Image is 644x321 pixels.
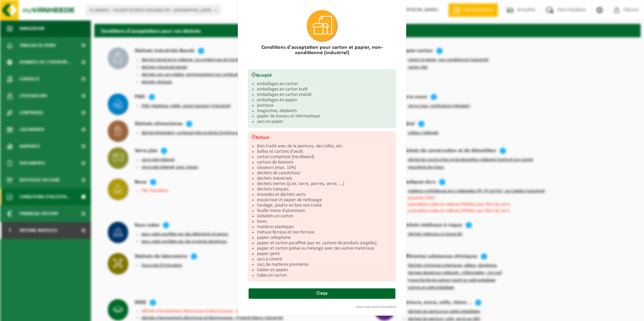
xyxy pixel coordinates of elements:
li: papier cellophane [257,235,393,241]
li: boîtes et cartons d'oeufs [257,149,393,154]
h3: Refusé [251,135,393,140]
li: métaux ferreux et non ferreux [257,230,393,235]
li: Fardage, poutre en bois non traité [257,203,393,208]
li: papier peint [257,251,393,257]
div: Notre code produit:04-000026 [245,306,399,309]
li: papier et carton pollué ou mélangé avec des autres matériaux [257,246,393,251]
li: emballages en carton ondulé [257,92,393,98]
li: émondes et déchets verts [257,192,393,198]
li: feuille mince d'aluminium [257,208,393,214]
li: essuie-tout et papier de nettoyage [257,198,393,203]
li: déchets de caoutchouc [257,171,393,176]
li: carton compressé (hardboard) [257,154,393,160]
li: déchets toxiques [257,187,393,192]
li: tubes en carton [257,273,393,278]
li: journaux [257,103,393,108]
li: déchets inertes (p.ex. terre, pierres, verre, ...) [257,181,393,187]
a: PDF [249,288,395,299]
li: déchets industriels [257,176,393,181]
li: magazines, dépliants [257,108,393,114]
li: emballages en carton [257,81,393,87]
li: sacs de matières premières [257,262,393,267]
li: Bois traité avec de la peinture, des colles, etc. [257,144,393,149]
li: Gobelets en carton [257,214,393,219]
li: emballages en carton kraft [257,87,393,92]
li: tablier en papier [257,267,393,273]
li: emballages en papier [257,98,393,103]
li: sacs en papier [257,119,393,124]
li: classeurs (max. 10%) [257,165,393,171]
li: matières plastiques [257,224,393,230]
h2: Conditions d'acceptation pour carton et papier, non-conditionné (industriel) [248,45,396,56]
li: papier et carton paraffiné (par ex. cartons de produits surgelés) [257,241,393,246]
li: papier de bureau et informatique [257,114,393,119]
li: cartons de boissons [257,160,393,165]
li: livres [257,219,393,224]
li: sacs à ciment [257,257,393,262]
h3: Accepté [251,72,393,78]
